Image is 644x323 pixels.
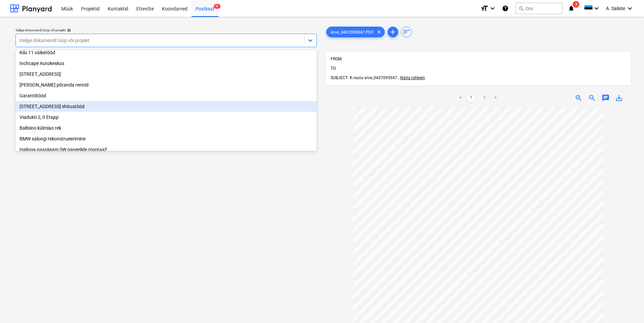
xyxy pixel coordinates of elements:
span: zoom_in [575,94,583,102]
i: notifications [568,4,575,12]
div: Viadukti 2, II Etapp [15,112,317,123]
span: ... [397,75,425,80]
span: 9+ [214,4,221,9]
span: zoom_out [588,94,596,102]
div: [PERSON_NAME] põranda rennid [15,79,317,90]
span: FROM: [331,57,342,61]
span: A. Saliste [606,6,625,11]
i: Abikeskus [502,4,509,12]
div: Balbiino külmlao rek [15,123,317,133]
iframe: Chat Widget [610,291,644,323]
div: Valige dokumendi tüüp või projekt [15,28,317,32]
i: format_size [480,4,488,12]
span: TO: [331,66,337,71]
i: keyboard_arrow_down [592,4,601,12]
span: Näita rohkem [400,75,425,80]
span: sort [402,28,410,36]
span: 3 [573,1,579,8]
div: Arve_0457095947.PDF [326,27,385,37]
div: [STREET_ADDRESS] [15,69,317,79]
a: Page 1 is your current page [467,94,475,102]
span: add [389,28,397,36]
a: Previous page [456,94,465,102]
span: Arve_0457095947.PDF [327,30,378,35]
div: BMW salongi rekonstrueerimine [15,133,317,144]
i: keyboard_arrow_down [488,4,497,12]
div: Halinga gaasijaam SW paneelide montaaž [15,144,317,155]
div: [STREET_ADDRESS] ehitustööd [15,101,317,112]
i: keyboard_arrow_down [626,4,634,12]
button: Otsi [515,3,563,14]
span: save_alt [615,94,623,102]
div: Narva mnt 120 [15,69,317,79]
a: Next page [492,94,500,102]
a: Page 2 [481,94,489,102]
div: Garantiitööd [15,90,317,101]
div: Inchcape Autokeskus [15,58,317,69]
div: Kilu 11 väiketööd [15,47,317,58]
div: Marmi Futerno põranda rennid [15,79,317,90]
span: clear [375,28,383,36]
span: SUBJECT: K-rauta arve_0457095947 [331,75,397,80]
span: help [66,28,71,32]
div: Maasika tee 7 ehitustööd [15,101,317,112]
span: chat [602,94,610,102]
span: search [518,6,524,11]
